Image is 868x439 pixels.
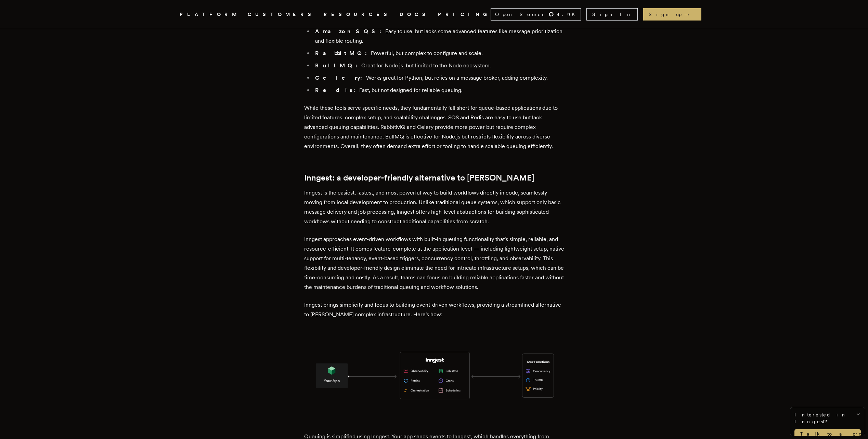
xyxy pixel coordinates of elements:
strong: RabbitMQ: [315,50,371,56]
li: Powerful, but complex to configure and scale. [313,49,564,58]
h2: Inngest: a developer-friendly alternative to [PERSON_NAME] [304,173,564,183]
span: → [684,11,696,18]
a: Sign In [586,8,638,21]
strong: BullMQ: [315,62,361,69]
p: While these tools serve specific needs, they fundamentally fall short for queue-based application... [304,103,564,151]
li: Works great for Python, but relies on a message broker, adding complexity. [313,73,564,83]
a: PRICING [438,10,491,19]
li: Fast, but not designed for reliable queuing. [313,85,564,95]
li: Easy to use, but lacks some advanced features like message prioritization and flexible routing. [313,27,564,46]
strong: Celery: [315,75,366,81]
strong: Redis: [315,87,359,93]
p: Inngest brings simplicity and focus to building event-driven workflows, providing a streamlined a... [304,300,564,319]
span: Interested in Inngest? [794,411,861,425]
p: Inngest approaches event-driven workflows with built-in queuing functionality that's simple, reli... [304,235,564,292]
img: A simplified system architecture using Inngest [304,330,564,421]
strong: Amazon SQS: [315,28,385,35]
a: Talk to a product expert [794,429,861,439]
a: DOCS [400,10,430,19]
span: 4.9 K [557,11,579,18]
a: Sign up [643,8,701,21]
button: RESOURCES [324,10,391,19]
li: Great for Node.js, but limited to the Node ecosystem. [313,61,564,70]
a: CUSTOMERS [248,10,315,19]
span: Open Source [495,11,546,18]
button: PLATFORM [180,10,239,19]
p: Inngest is the easiest, fastest, and most powerful way to build workflows directly in code, seaml... [304,188,564,226]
